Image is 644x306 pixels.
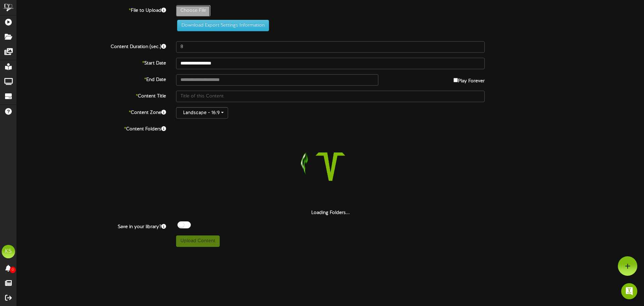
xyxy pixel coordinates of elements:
[12,41,171,50] label: Content Duration (sec.)
[12,91,171,100] label: Content Title
[12,107,171,116] label: Content Zone
[176,235,220,247] button: Upload Content
[177,20,269,31] button: Download Export Settings Information
[174,23,269,28] a: Download Export Settings Information
[287,124,373,210] img: loading-spinner-1.png
[453,78,458,82] input: Play Forever
[12,58,171,67] label: Start Date
[2,245,15,258] div: KS
[621,283,637,299] div: Open Intercom Messenger
[176,107,228,119] button: Landscape - 16:9
[176,91,485,102] input: Title of this Content
[12,221,171,230] label: Save in your library?
[311,210,350,215] strong: Loading Folders...
[12,124,171,133] label: Content Folders
[10,267,16,273] span: 0
[12,74,171,83] label: End Date
[12,5,171,14] label: File to Upload
[453,74,485,85] label: Play Forever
